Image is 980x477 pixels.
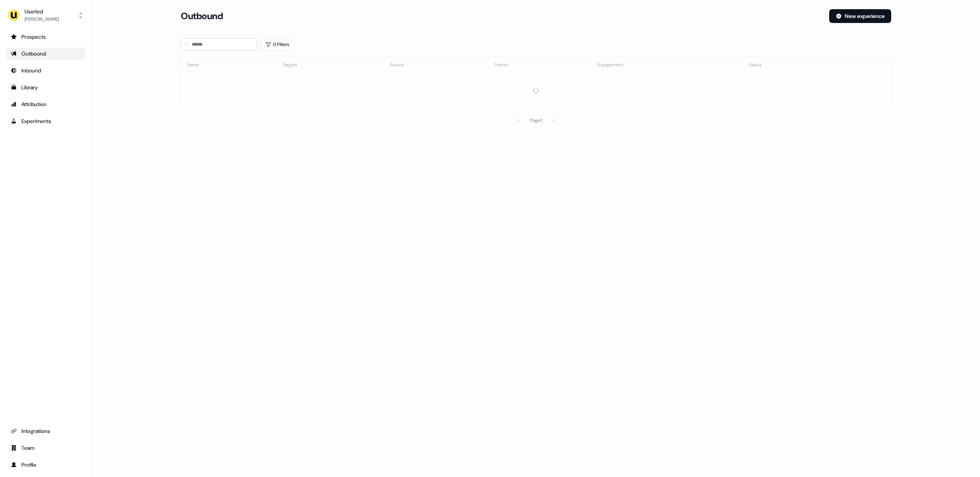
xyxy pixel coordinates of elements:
a: Go to outbound experience [6,48,85,60]
div: Team [11,444,81,452]
div: Library [11,84,81,91]
a: Go to Inbound [6,64,85,77]
div: Experiments [11,117,81,125]
div: Profile [11,461,81,469]
div: Outbound [11,50,81,57]
a: Go to integrations [6,425,85,437]
div: Inbound [11,67,81,74]
a: Go to prospects [6,31,85,43]
div: Integrations [11,427,81,435]
button: Userled[PERSON_NAME] [6,6,85,25]
div: Prospects [11,33,81,41]
a: Go to templates [6,81,85,93]
a: Go to profile [6,459,85,471]
a: Go to experiments [6,115,85,127]
button: 0 Filters [260,38,294,51]
h3: Outbound [181,10,223,22]
a: Go to team [6,442,85,454]
div: Userled [24,8,59,15]
button: New experience [829,9,891,23]
a: Go to attribution [6,98,85,110]
div: [PERSON_NAME] [24,15,59,23]
div: Attribution [11,100,81,108]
